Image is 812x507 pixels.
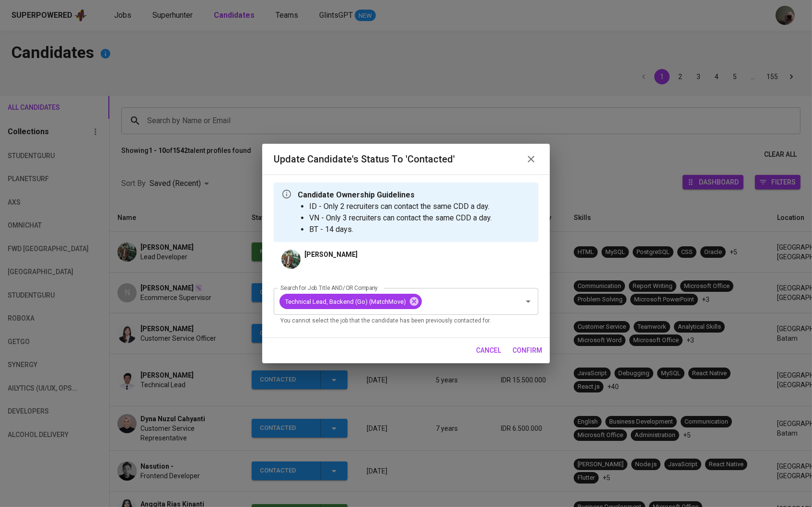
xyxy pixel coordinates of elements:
span: cancel [476,345,501,357]
li: VN - Only 3 recruiters can contact the same CDD a day. [309,212,492,224]
li: BT - 14 days. [309,224,492,235]
p: [PERSON_NAME] [304,250,358,259]
button: cancel [472,342,505,359]
li: ID - Only 2 recruiters can contact the same CDD a day. [309,201,492,212]
span: confirm [512,345,542,357]
button: confirm [509,342,546,359]
img: b3c1ffa659bf2f5967a40d7ae4fd2c1e.jpeg [281,250,301,269]
h6: Update Candidate's Status to 'Contacted' [274,151,455,167]
span: Technical Lead, Backend (Go) (MatchMove) [279,297,412,306]
button: Open [522,295,535,308]
p: You cannot select the job that the candidate has been previously contacted for. [280,316,532,326]
div: Technical Lead, Backend (Go) (MatchMove) [279,294,422,309]
p: Candidate Ownership Guidelines [298,189,492,201]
